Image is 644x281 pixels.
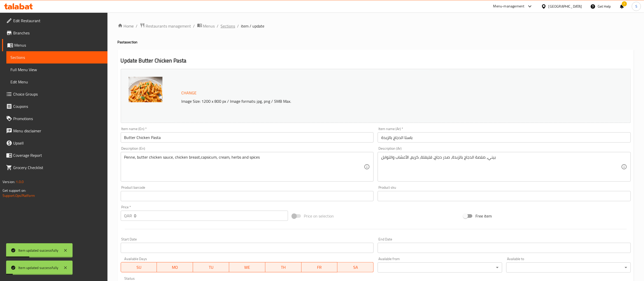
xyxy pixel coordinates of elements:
h2: Update Butter Chicken Pasta [121,57,631,65]
span: TU [195,264,227,271]
textarea: بيني، صلصة الدجاج بالزبدة، صدر دجاج، فليفلة، كريم، الأعشاب والتوابل [381,155,621,179]
span: S [635,4,637,9]
button: MO [157,262,193,272]
input: Please enter product sku [378,191,631,201]
span: SA [339,264,372,271]
a: Grocery Checklist [2,161,107,174]
a: Sections [6,51,107,63]
h4: Pasta section [118,40,634,45]
a: Full Menu View [6,63,107,76]
button: FR [302,262,338,272]
span: FR [304,264,336,271]
a: Edit Restaurant [2,15,107,27]
span: Coverage Report [13,152,103,158]
input: Please enter price [134,211,288,221]
a: Menus [2,39,107,51]
a: Edit Menu [6,76,107,88]
span: Promotions [13,116,103,122]
span: Get support on: [3,187,26,194]
div: [GEOGRAPHIC_DATA] [549,4,582,9]
a: Support.OpsPlatform [3,192,35,199]
span: Coupons [13,103,103,109]
button: SA [337,262,374,272]
div: ​ [378,262,502,273]
p: QAR [124,213,132,219]
div: Item updated successfully [18,248,58,253]
textarea: Penne, butter chicken sauce, chicken breast,capsicum, cream, herbs and spices [124,155,364,179]
div: Menu-management [493,3,525,9]
li: / [217,23,219,29]
a: Branches [2,27,107,39]
span: Menus [203,23,215,29]
li: / [237,23,239,29]
span: Grocery Checklist [13,164,103,171]
img: mmw_638804212328495282 [129,77,162,102]
span: Price on selection [304,213,334,219]
button: Change [180,88,199,98]
span: Sections [10,54,103,60]
input: Please enter product barcode [121,191,374,201]
div: ​ [506,262,631,273]
a: Coverage Report [2,149,107,161]
span: Menu disclaimer [13,128,103,134]
span: SU [123,264,155,271]
button: SU [121,262,157,272]
a: Promotions [2,112,107,125]
nav: breadcrumb [118,23,634,29]
span: 1.0.0 [16,178,24,185]
span: Branches [13,30,103,36]
a: Coupons [2,100,107,112]
span: Restaurants management [146,23,191,29]
p: Image Size: 1200 x 800 px / Image formats: jpg, png / 5MB Max. [180,98,550,104]
a: Restaurants management [140,23,191,29]
span: Full Menu View [10,67,103,73]
span: WE [231,264,263,271]
a: Home [118,23,134,29]
span: Menus [14,42,103,48]
button: TH [265,262,302,272]
button: TU [193,262,229,272]
div: Item updated successfully [18,265,58,271]
span: Version: [3,178,15,185]
a: Sections [221,23,235,29]
span: Free item [475,213,492,219]
span: Change [182,89,197,97]
span: TH [267,264,299,271]
span: Edit Menu [10,79,103,85]
button: WE [229,262,265,272]
span: item / update [241,23,265,29]
input: Enter name En [121,132,374,143]
a: Upsell [2,137,107,149]
li: / [136,23,138,29]
span: Edit Restaurant [13,18,103,24]
a: Choice Groups [2,88,107,100]
span: Upsell [13,140,103,146]
a: Menus [197,23,215,29]
a: Menu disclaimer [2,125,107,137]
input: Enter name Ar [378,132,631,143]
span: MO [159,264,191,271]
span: Choice Groups [13,91,103,97]
li: / [193,23,195,29]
